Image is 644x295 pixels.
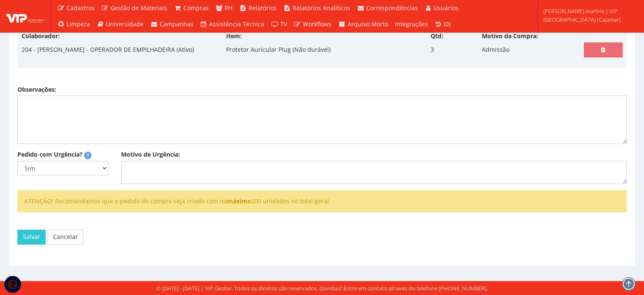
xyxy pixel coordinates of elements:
[160,20,193,28] span: Campanhas
[66,4,95,12] span: Cadastros
[366,4,418,12] span: Correspondências
[17,85,56,94] label: Observações:
[17,230,46,244] button: Salvar
[22,32,60,40] label: Colaborador:
[54,16,94,32] a: Limpeza
[47,230,83,244] a: Cancelar
[280,20,287,28] span: TV
[183,4,209,12] span: Compras
[348,20,388,28] span: Arquivo Morto
[303,20,332,28] span: Workflows
[434,4,459,12] span: Usuários
[24,197,620,205] li: ATENÇÃO! Recomendamos que o pedido de compra seja criado com no 200 unidades no total geral
[444,20,451,28] span: (0)
[268,16,290,32] a: TV
[156,284,488,292] div: © [DATE] - [DATE] | VIP Gestor. Todos os direitos são reservados. Dúvidas? Entre em contato atrav...
[249,4,277,12] span: Relatórios
[111,4,167,12] span: Gestão de Materiais
[66,20,90,28] span: Limpeza
[482,42,509,57] p: Admissão
[209,20,264,28] span: Assistência Técnica
[17,150,83,159] label: Pedido com Urgência?
[431,42,434,57] p: 3
[6,10,44,22] img: logo
[121,150,180,159] label: Motivo de Urgência:
[87,152,89,158] strong: ?
[106,20,144,28] span: Universidade
[224,4,232,12] span: RH
[293,4,350,12] span: Relatórios Analíticos
[147,16,197,32] a: Campanhas
[94,16,147,32] a: Universidade
[543,7,633,24] span: [PERSON_NAME].martins | VIP [GEOGRAPHIC_DATA] (Cajamar)
[226,32,242,40] label: Item:
[22,42,194,57] p: 204 - [PERSON_NAME] - OPERADOR DE EMPILHADEIRA (Ativo)
[392,16,431,32] a: Integrações
[482,32,538,40] label: Motivo da Compra:
[431,32,443,40] label: Qtd:
[197,16,268,32] a: Assistência Técnica
[431,16,454,32] a: (0)
[226,42,331,57] p: Protetor Auricular Plug (Não durável)
[335,16,392,32] a: Arquivo Morto
[290,16,335,32] a: Workflows
[395,20,428,28] span: Integrações
[227,197,251,205] strong: máximo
